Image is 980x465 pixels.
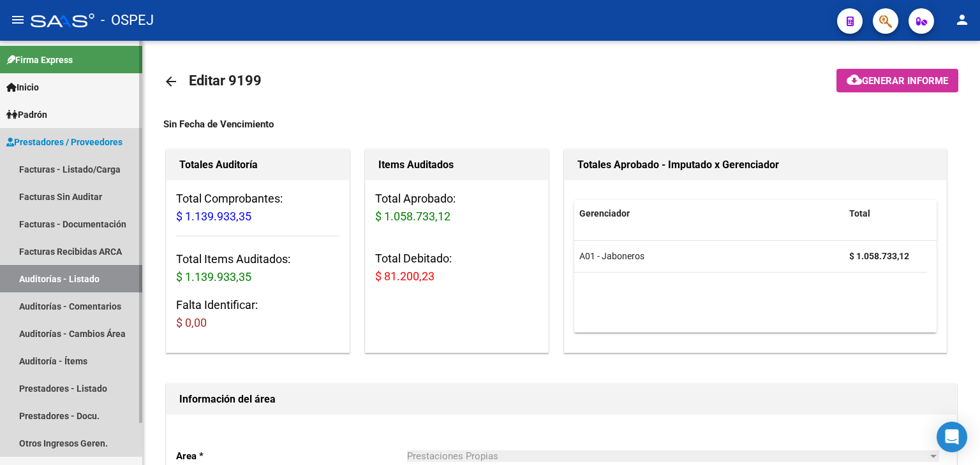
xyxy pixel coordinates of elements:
span: $ 1.139.933,35 [176,270,251,283]
span: Editar 9199 [189,73,262,89]
h3: Total Comprobantes: [176,190,339,225]
datatable-header-cell: Gerenciador [574,200,844,227]
span: $ 81.200,23 [375,269,434,283]
span: $ 1.058.733,12 [375,210,450,223]
h3: Falta Identificar: [176,296,339,332]
span: Prestadores / Proveedores [6,135,122,149]
h3: Total Aprobado: [375,190,538,225]
mat-icon: cloud_download [847,72,862,87]
mat-icon: person [954,12,970,27]
h1: Items Auditados [378,155,535,175]
span: $ 0,00 [176,316,207,329]
button: Generar informe [836,69,958,92]
span: - OSPEJ [101,6,154,34]
div: Sin Fecha de Vencimiento [163,117,960,131]
h1: Totales Auditoría [179,155,336,175]
span: Prestaciones Propias [407,450,498,462]
span: A01 - Jaboneros [579,251,644,261]
mat-icon: menu [10,12,26,27]
h3: Total Debitado: [375,250,538,285]
mat-icon: arrow_back [163,74,179,89]
span: Generar informe [862,75,948,87]
span: Padrón [6,108,47,122]
p: Area * [176,449,407,463]
h1: Información del área [179,389,944,410]
h3: Total Items Auditados: [176,250,339,286]
span: Gerenciador [579,208,630,218]
strong: $ 1.058.733,12 [849,251,909,261]
datatable-header-cell: Total [844,200,927,227]
span: Firma Express [6,53,73,67]
h1: Totales Aprobado - Imputado x Gerenciador [577,155,933,175]
span: $ 1.139.933,35 [176,210,251,223]
div: Open Intercom Messenger [937,422,967,452]
span: Total [849,208,870,218]
span: Inicio [6,80,39,94]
